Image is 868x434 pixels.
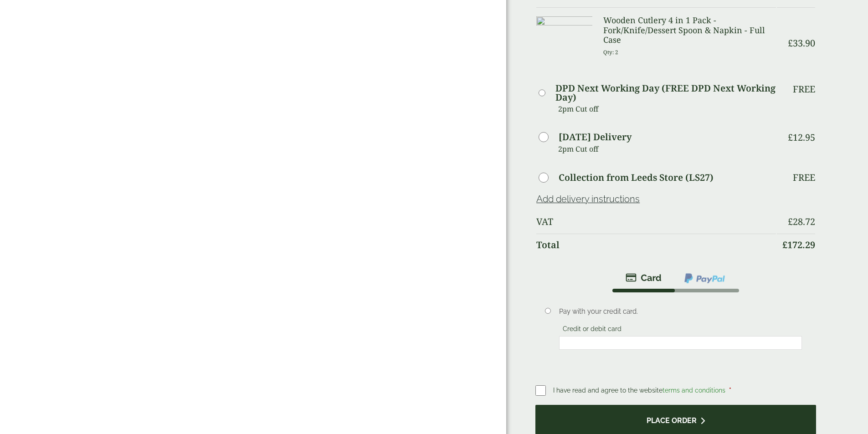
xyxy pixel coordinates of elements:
span: £ [788,215,793,228]
p: 2pm Cut off [558,102,776,116]
label: Collection from Leeds Store (LS27) [559,173,714,182]
bdi: 28.72 [788,215,815,228]
img: ppcp-gateway.png [683,272,726,284]
th: Total [536,234,776,256]
th: VAT [536,211,776,233]
bdi: 33.90 [788,37,815,49]
span: £ [788,37,793,49]
label: Credit or debit card [559,325,625,335]
span: £ [788,131,793,143]
p: Free [793,84,815,95]
bdi: 172.29 [782,239,815,251]
label: [DATE] Delivery [559,133,632,142]
h3: Wooden Cutlery 4 in 1 Pack - Fork/Knife/Dessert Spoon & Napkin - Full Case [603,15,776,45]
a: Add delivery instructions [536,194,640,204]
iframe: Secure card payment input frame [562,339,799,347]
p: 2pm Cut off [558,142,776,156]
abbr: required [729,387,731,394]
bdi: 12.95 [788,131,815,143]
p: Pay with your credit card. [559,306,802,317]
span: £ [782,239,787,251]
span: I have read and agree to the website [553,387,727,394]
img: stripe.png [626,272,662,283]
small: Qty: 2 [603,49,618,56]
label: DPD Next Working Day (FREE DPD Next Working Day) [555,84,776,102]
a: terms and conditions [663,387,725,394]
p: Free [793,172,815,183]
